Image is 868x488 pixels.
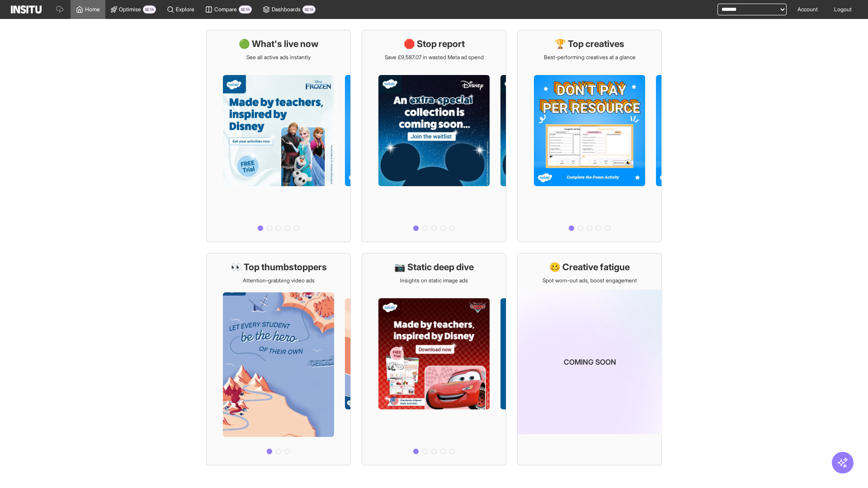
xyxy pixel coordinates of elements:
a: 🏆 Top creativesBest-performing creatives at a glance [517,30,662,242]
h1: 👀 Top thumbstoppers [231,261,327,273]
p: Attention-grabbing video ads [243,277,315,284]
a: 🛑 Stop reportSave £9,587.07 in wasted Meta ad spend [362,30,506,242]
h1: 🏆 Top creatives [555,38,624,50]
span: Compare [214,6,237,13]
h1: 📷 Static deep dive [394,261,474,273]
span: Home [85,6,100,13]
span: BETA [143,5,156,14]
h1: 🟢 What's live now [239,38,319,50]
p: Best-performing creatives at a glance [544,54,636,61]
a: 🟢 What's live nowSee all active ads instantly [206,30,351,242]
p: Insights on static image ads [400,277,468,284]
span: Optimise [119,6,141,13]
a: 👀 Top thumbstoppersAttention-grabbing video ads [206,253,351,465]
span: Dashboards [272,6,301,13]
span: Explore [176,6,194,13]
span: BETA [302,5,316,14]
h1: 🛑 Stop report [404,38,465,50]
img: Logo [11,5,42,14]
a: 📷 Static deep diveInsights on static image ads [362,253,506,465]
p: See all active ads instantly [246,54,311,61]
p: Save £9,587.07 in wasted Meta ad spend [385,54,484,61]
span: BETA [239,5,252,14]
